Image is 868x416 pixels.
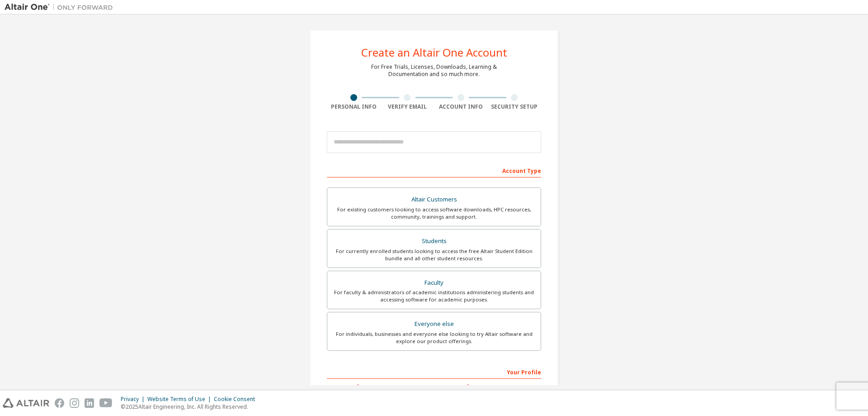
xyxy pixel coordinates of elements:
label: Last Name [437,383,541,391]
label: First Name [327,383,431,391]
p: © 2025 Altair Engineering, Inc. All Rights Reserved. [121,403,260,411]
div: For faculty & administrators of academic institutions administering students and accessing softwa... [333,289,535,303]
div: For Free Trials, Licenses, Downloads, Learning & Documentation and so much more. [371,63,497,78]
div: Privacy [121,396,147,403]
img: youtube.svg [99,398,113,408]
div: Create an Altair One Account [361,47,507,58]
div: Students [333,235,535,248]
div: Faculty [333,277,535,289]
div: Altair Customers [333,193,535,206]
img: Altair One [5,3,118,12]
img: facebook.svg [55,398,64,408]
div: Cookie Consent [214,396,260,403]
div: Verify Email [381,103,434,110]
div: Personal Info [327,103,381,110]
div: Security Setup [488,103,542,110]
div: For individuals, businesses and everyone else looking to try Altair software and explore our prod... [333,330,535,345]
div: For currently enrolled students looking to access the free Altair Student Edition bundle and all ... [333,248,535,262]
div: Everyone else [333,318,535,330]
div: Account Type [327,163,541,177]
div: For existing customers looking to access software downloads, HPC resources, community, trainings ... [333,206,535,220]
div: Your Profile [327,364,541,379]
img: instagram.svg [70,398,79,408]
img: altair_logo.svg [3,398,49,408]
div: Account Info [434,103,488,110]
img: linkedin.svg [85,398,94,408]
div: Website Terms of Use [147,396,214,403]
